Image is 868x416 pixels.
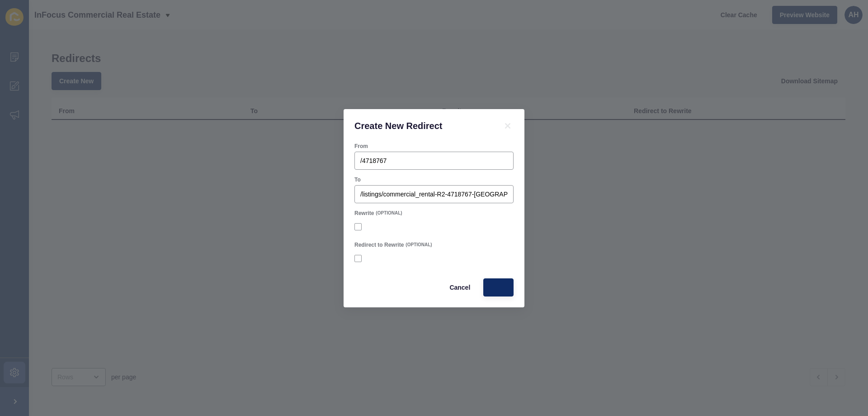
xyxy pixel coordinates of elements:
label: To [354,176,361,183]
label: Redirect to Rewrite [354,241,404,249]
span: (OPTIONAL) [376,210,402,216]
span: Cancel [449,283,470,292]
label: Rewrite [354,210,374,217]
span: (OPTIONAL) [406,242,432,248]
button: Cancel [442,278,478,296]
h1: Create New Redirect [354,120,491,132]
label: From [354,143,368,150]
